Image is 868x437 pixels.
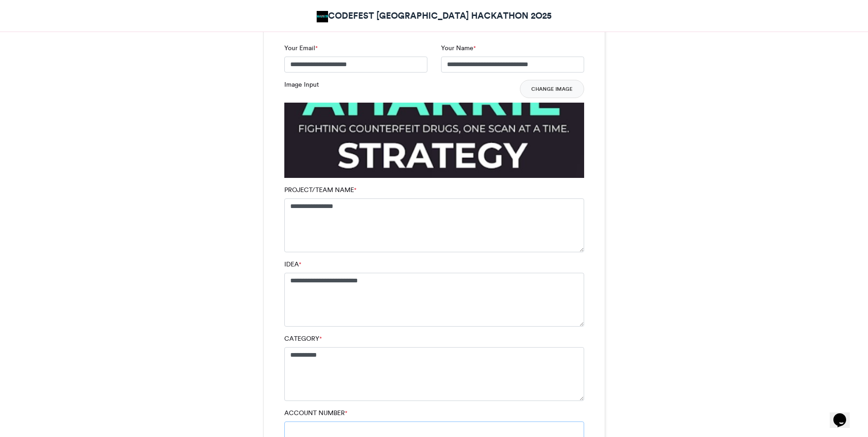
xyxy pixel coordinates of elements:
[284,334,322,343] label: CATEGORY
[317,9,552,22] a: CODEFEST [GEOGRAPHIC_DATA] HACKATHON 2O25
[284,80,319,89] label: Image Input
[284,408,347,418] label: ACCOUNT NUMBER
[317,11,328,22] img: CODEFEST NIGERIA HACKATHON 2025
[284,185,356,195] label: PROJECT/TEAM NAME
[284,43,318,53] label: Your Email
[284,260,301,269] label: IDEA
[441,43,476,53] label: Your Name
[520,80,584,98] button: Change Image
[830,401,859,428] iframe: chat widget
